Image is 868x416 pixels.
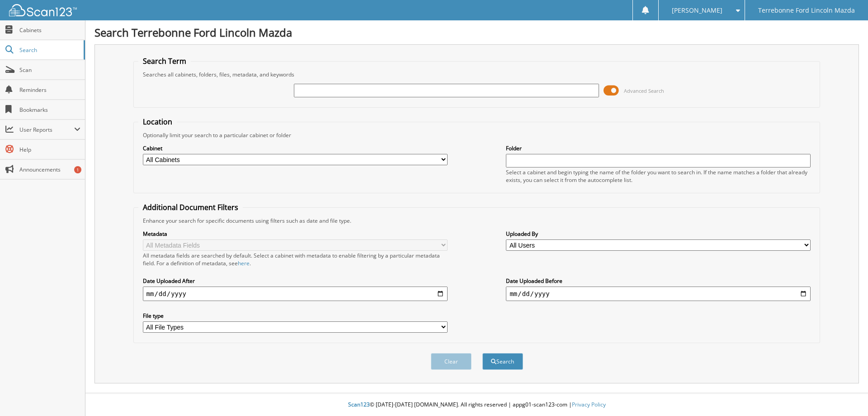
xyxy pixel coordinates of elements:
[19,126,74,134] span: User Reports
[143,144,448,152] label: Cabinet
[138,202,243,212] legend: Additional Document Filters
[506,168,811,184] div: Select a cabinet and begin typing the name of the folder you want to search in. If the name match...
[431,353,472,370] button: Clear
[823,373,868,416] iframe: Chat Widget
[19,86,80,94] span: Reminders
[19,66,80,74] span: Scan
[85,394,868,416] div: © [DATE]-[DATE] [DOMAIN_NAME]. All rights reserved | appg01-scan123-com |
[758,8,855,13] span: Terrebonne Ford Lincoln Mazda
[143,287,448,301] input: start
[143,230,448,238] label: Metadata
[238,259,250,267] a: here
[19,46,79,54] span: Search
[482,353,523,370] button: Search
[138,131,816,139] div: Optionally limit your search to a particular cabinet or folder
[9,4,77,16] img: scan123-logo-white.svg
[143,312,448,320] label: File type
[19,106,80,114] span: Bookmarks
[143,277,448,285] label: Date Uploaded After
[624,87,664,94] span: Advanced Search
[19,146,80,153] span: Help
[138,117,177,127] legend: Location
[138,71,816,78] div: Searches all cabinets, folders, files, metadata, and keywords
[19,166,80,173] span: Announcements
[506,144,811,152] label: Folder
[74,166,81,173] div: 1
[506,277,811,285] label: Date Uploaded Before
[506,287,811,301] input: end
[138,217,816,225] div: Enhance your search for specific documents using filters such as date and file type.
[348,401,370,408] span: Scan123
[572,401,606,408] a: Privacy Policy
[672,8,722,13] span: [PERSON_NAME]
[19,26,80,34] span: Cabinets
[143,252,448,267] div: All metadata fields are searched by default. Select a cabinet with metadata to enable filtering b...
[506,230,811,238] label: Uploaded By
[94,25,859,40] h1: Search Terrebonne Ford Lincoln Mazda
[138,56,191,66] legend: Search Term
